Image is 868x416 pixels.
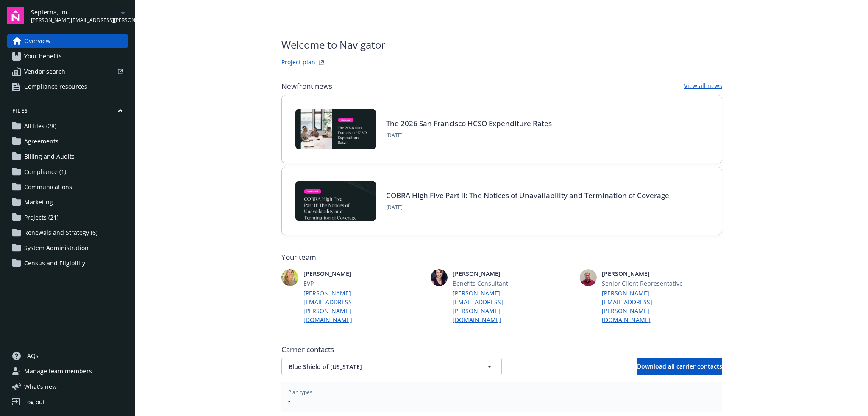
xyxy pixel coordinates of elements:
span: Carrier contacts [281,344,722,355]
span: Senior Client Representative [602,279,685,288]
button: Septerna, Inc.[PERSON_NAME][EMAIL_ADDRESS][PERSON_NAME][DOMAIN_NAME]arrowDropDown [31,7,128,24]
span: Download all carrier contacts [637,362,722,370]
span: What ' s new [24,382,57,391]
span: Your team [281,252,722,262]
a: Census and Eligibility [7,256,128,270]
a: Communications [7,180,128,194]
span: FAQs [24,349,39,363]
span: Manage team members [24,364,92,378]
span: Newfront news [281,81,332,91]
span: Blue Shield of [US_STATE] [289,362,465,371]
img: photo [281,269,298,286]
img: navigator-logo.svg [7,7,24,24]
a: [PERSON_NAME][EMAIL_ADDRESS][PERSON_NAME][DOMAIN_NAME] [453,289,536,324]
a: System Administration [7,241,128,255]
span: Benefits Consultant [453,279,536,288]
a: [PERSON_NAME][EMAIL_ADDRESS][PERSON_NAME][DOMAIN_NAME] [303,289,387,324]
span: System Administration [24,241,89,255]
a: Compliance (1) [7,165,128,179]
a: [PERSON_NAME][EMAIL_ADDRESS][PERSON_NAME][DOMAIN_NAME] [602,289,685,324]
button: Files [7,107,128,118]
a: The 2026 San Francisco HCSO Expenditure Rates [386,118,552,128]
button: Blue Shield of [US_STATE] [281,358,502,375]
a: Marketing [7,196,128,209]
a: COBRA High Five Part II: The Notices of Unavailability and Termination of Coverage [386,190,669,200]
a: FAQs [7,349,128,363]
span: Billing and Audits [24,150,75,163]
a: Agreements [7,135,128,148]
span: Septerna, Inc. [31,8,118,17]
span: Overview [24,34,50,48]
span: [PERSON_NAME] [602,269,685,278]
span: Your benefits [24,50,62,63]
span: Plan types [288,388,715,396]
img: photo [431,269,448,286]
a: View all news [684,81,722,91]
a: All files (28) [7,119,128,133]
button: Download all carrier contacts [637,358,722,375]
a: Renewals and Strategy (6) [7,226,128,240]
span: [PERSON_NAME] [303,269,387,278]
span: Compliance (1) [24,165,66,179]
span: All files (28) [24,119,56,133]
a: Compliance resources [7,80,128,94]
a: arrowDropDown [118,8,128,18]
span: EVP [303,279,387,288]
button: What's new [7,382,70,391]
img: BLOG+Card Image - Compliance - 2026 SF HCSO Expenditure Rates - 08-26-25.jpg [295,109,376,149]
a: Vendor search [7,65,128,78]
span: [DATE] [386,132,552,139]
span: [PERSON_NAME][EMAIL_ADDRESS][PERSON_NAME][DOMAIN_NAME] [31,17,118,24]
span: Welcome to Navigator [281,37,385,52]
img: BLOG-Card Image - Compliance - COBRA High Five Pt 2 - 08-21-25.jpg [295,181,376,221]
span: [DATE] [386,204,669,211]
a: Project plan [281,58,315,68]
a: Manage team members [7,364,128,378]
a: Billing and Audits [7,150,128,163]
a: Projects (21) [7,211,128,224]
span: - [288,396,715,405]
span: Census and Eligibility [24,256,85,270]
a: Your benefits [7,50,128,63]
span: [PERSON_NAME] [453,269,536,278]
span: Projects (21) [24,211,58,224]
span: Marketing [24,196,53,209]
span: Communications [24,180,72,194]
span: Vendor search [24,65,65,78]
a: projectPlanWebsite [316,58,326,68]
img: photo [580,269,597,286]
span: Compliance resources [24,80,87,94]
span: Renewals and Strategy (6) [24,226,97,240]
a: Overview [7,34,128,48]
span: Agreements [24,135,58,148]
div: Log out [24,395,45,409]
